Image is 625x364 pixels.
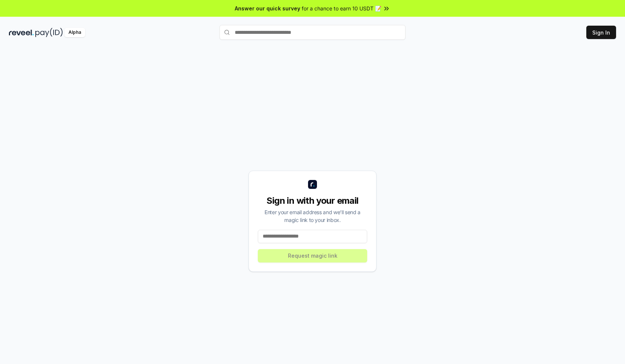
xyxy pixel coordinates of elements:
[586,26,616,39] button: Sign In
[235,4,300,12] span: Answer our quick survey
[35,28,63,37] img: pay_id
[308,180,317,189] img: logo_small
[258,208,367,224] div: Enter your email address and we’ll send a magic link to your inbox.
[258,195,367,207] div: Sign in with your email
[302,4,381,12] span: for a chance to earn 10 USDT 📝
[64,28,85,37] div: Alpha
[9,28,34,37] img: reveel_dark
